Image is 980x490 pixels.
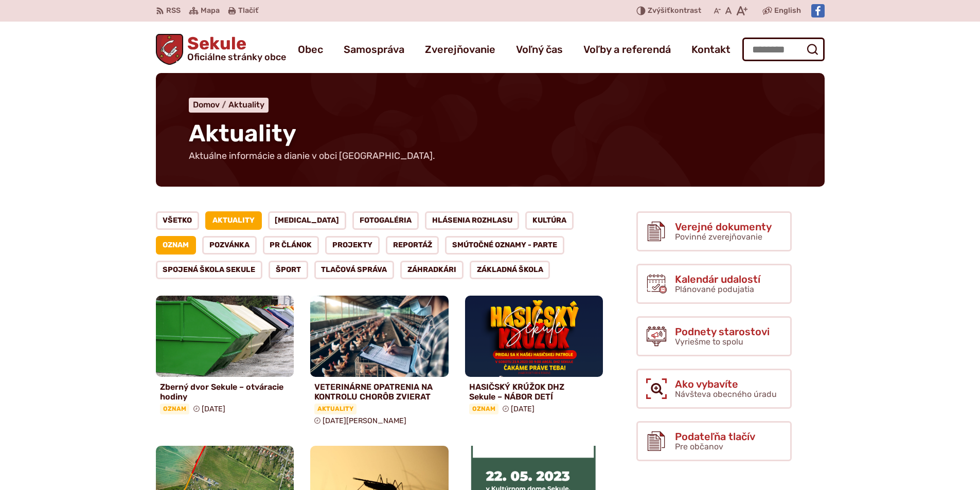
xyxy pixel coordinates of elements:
a: Projekty [325,236,380,255]
a: Podateľňa tlačív Pre občanov [636,421,792,461]
a: Kontakt [691,35,730,64]
span: Oznam [160,404,189,414]
span: [DATE] [202,405,225,413]
a: Podnety starostovi Vyriešme to spolu [636,316,792,356]
h4: VETERINÁRNE OPATRENIA NA KONTROLU CHORÔB ZVIERAT [314,382,444,402]
a: PR článok [263,236,319,255]
a: Obec [298,35,323,64]
span: Návšteva obecného úradu [675,389,777,399]
span: Domov [193,100,220,110]
a: Fotogaléria [352,211,419,230]
a: Zberný dvor Sekule – otváracie hodiny Oznam [DATE] [156,296,294,419]
a: Reportáž [386,236,439,255]
a: Záhradkári [400,261,464,279]
h4: HASIČSKÝ KRÚŽOK DHZ Sekule – NÁBOR DETÍ [469,382,599,402]
a: Ako vybavíte Návšteva obecného úradu [636,369,792,409]
a: Samospráva [344,35,404,64]
a: Hlásenia rozhlasu [425,211,520,230]
span: Verejné dokumenty [675,221,772,232]
span: Tlačiť [238,7,258,15]
a: English [772,5,803,17]
img: Prejsť na Facebook stránku [811,4,825,17]
a: Aktuality [205,211,262,230]
a: Pozvánka [202,236,257,255]
a: Šport [269,261,308,279]
a: Logo Sekule, prejsť na domovskú stránku. [156,34,287,65]
img: Prejsť na domovskú stránku [156,34,184,65]
span: Kalendár udalostí [675,274,760,285]
a: Voľný čas [516,35,563,64]
a: VETERINÁRNE OPATRENIA NA KONTROLU CHORÔB ZVIERAT Aktuality [DATE][PERSON_NAME] [310,296,449,429]
a: Domov [193,100,228,110]
span: [DATE][PERSON_NAME] [323,416,406,425]
p: Aktuálne informácie a dianie v obci [GEOGRAPHIC_DATA]. [189,151,436,162]
span: Mapa [201,5,220,17]
span: Oficiálne stránky obce [187,52,286,62]
a: [MEDICAL_DATA] [268,211,347,230]
span: Plánované podujatia [675,284,754,294]
span: English [774,5,801,17]
a: Oznam [156,236,197,255]
a: Základná škola [470,261,550,279]
a: Kalendár udalostí Plánované podujatia [636,264,792,304]
span: Oznam [469,404,498,414]
a: Zverejňovanie [425,35,495,64]
span: Aktuality [314,404,357,414]
a: Všetko [156,211,200,230]
a: HASIČSKÝ KRÚŽOK DHZ Sekule – NÁBOR DETÍ Oznam [DATE] [465,296,603,419]
span: Povinné zverejňovanie [675,232,762,242]
span: Podateľňa tlačív [675,431,755,442]
span: Vyriešme to spolu [675,337,743,347]
a: Tlačová správa [314,261,395,279]
span: kontrast [648,7,701,15]
h4: Zberný dvor Sekule – otváracie hodiny [160,382,290,402]
span: Ako vybavíte [675,378,777,390]
a: Aktuality [228,100,264,110]
a: Smútočné oznamy - parte [445,236,564,255]
a: Spojená škola Sekule [156,261,263,279]
span: Zvýšiť [648,6,670,15]
span: [DATE] [511,405,534,413]
a: Kultúra [525,211,574,230]
a: Voľby a referendá [583,35,671,64]
span: Podnety starostovi [675,326,770,337]
span: Sekule [183,35,286,62]
a: Verejné dokumenty Povinné zverejňovanie [636,211,792,251]
span: Pre občanov [675,442,723,451]
span: RSS [166,5,181,17]
span: Aktuality [189,119,296,148]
